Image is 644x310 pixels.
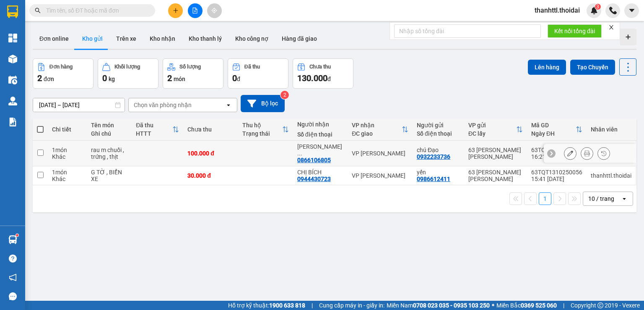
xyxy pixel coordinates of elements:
span: đơn [44,76,54,82]
div: 100.000 đ [187,150,234,157]
sup: 2 [280,91,289,99]
div: 63TQT1310250056 [531,169,582,176]
span: Kết nối tổng đài [554,26,595,36]
span: đ [237,76,240,82]
span: 2 [167,73,172,83]
span: món [174,76,185,82]
button: Khối lượng0kg [98,58,158,89]
span: copyright [597,302,603,308]
div: Đã thu [136,122,172,129]
div: Khác [52,176,83,182]
button: Kho gửi [75,29,109,49]
img: logo-vxr [7,5,18,18]
img: warehouse-icon [8,76,17,84]
div: 15:41 [DATE] [531,176,582,182]
th: Toggle SortBy [348,118,413,141]
div: 16:21 [DATE] [531,153,582,160]
div: Chọn văn phòng nhận [134,101,192,109]
button: Số lượng2món [163,58,223,89]
button: Kho thanh lý [182,29,229,49]
span: Miền Nam [387,301,490,310]
th: Toggle SortBy [464,118,527,141]
span: kg [109,76,115,82]
button: 1 [539,192,551,205]
img: solution-icon [8,118,17,126]
span: aim [211,8,217,13]
span: plus [173,8,179,13]
div: 63TQT1310250066 [531,147,582,153]
div: Người nhận [297,121,343,128]
div: Thu hộ [242,122,282,129]
span: message [9,292,17,300]
span: | [563,301,564,310]
img: warehouse-icon [8,55,17,63]
div: Chi tiết [52,126,83,133]
div: Tạo kho hàng mới [620,29,636,45]
span: notification [9,273,17,281]
span: 0 [232,73,237,83]
button: Chưa thu130.000đ [293,58,353,89]
button: Kho nhận [143,29,182,49]
div: Chưa thu [187,126,234,133]
span: Hỗ trợ kỹ thuật: [228,301,305,310]
div: ĐC lấy [468,130,516,137]
img: warehouse-icon [8,97,17,105]
div: G TỜ , BIỂN XE [91,169,127,182]
div: 0944430723 [297,176,331,182]
strong: 0369 525 060 [521,302,557,309]
img: phone-icon [609,7,617,14]
div: Người gửi [417,122,460,129]
button: caret-down [624,3,639,18]
button: Trên xe [109,29,143,49]
span: close [608,24,614,30]
div: Số điện thoại [417,130,460,137]
div: Khối lượng [114,64,140,70]
div: Số lượng [179,64,201,70]
span: Cung cấp máy in - giấy in: [319,301,384,310]
span: thanhttl.thoidai [528,5,587,16]
strong: 1900 633 818 [269,302,305,309]
div: Nguyễn Thị Hiên 0349619972 [297,143,343,157]
span: question-circle [9,255,17,263]
sup: 1 [16,234,18,236]
span: | [312,301,313,310]
span: file-add [192,8,198,13]
div: 1 món [52,169,83,176]
div: 0866106805 [297,157,331,163]
div: 10 / trang [588,194,614,203]
sup: 3 [595,4,601,10]
div: 1 món [52,147,83,153]
div: HTTT [136,130,172,137]
img: dashboard-icon [8,34,17,42]
span: 3 [596,4,599,10]
div: 63 [PERSON_NAME] [PERSON_NAME] [468,147,523,160]
span: đ [327,76,331,82]
button: Kho công nợ [229,29,275,49]
div: rau m chuối , trứng , thịt [91,147,127,160]
input: Tìm tên, số ĐT hoặc mã đơn [46,6,145,15]
div: Đơn hàng [49,64,73,70]
div: 0932233736 [417,153,450,160]
div: VP [PERSON_NAME] [352,150,408,157]
div: Ghi chú [91,130,127,137]
button: Lên hàng [528,60,566,75]
div: Trạng thái [242,130,282,137]
button: Đã thu0đ [228,58,288,89]
div: 30.000 đ [187,172,234,179]
button: Tạo Chuyến [570,60,615,75]
th: Toggle SortBy [238,118,293,141]
div: thanhttl.thoidai [591,172,631,179]
div: Khác [52,153,83,160]
th: Toggle SortBy [527,118,587,141]
button: plus [168,3,183,18]
svg: open [621,195,628,202]
div: Mã GD [531,122,576,129]
th: Toggle SortBy [132,118,183,141]
div: Tên món [91,122,127,129]
div: VP [PERSON_NAME] [352,172,408,179]
div: 0986612411 [417,176,450,182]
div: Chưa thu [309,64,331,70]
div: Nhân viên [591,126,631,133]
div: 63 [PERSON_NAME] [PERSON_NAME] [468,169,523,182]
input: Nhập số tổng đài [394,24,541,38]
